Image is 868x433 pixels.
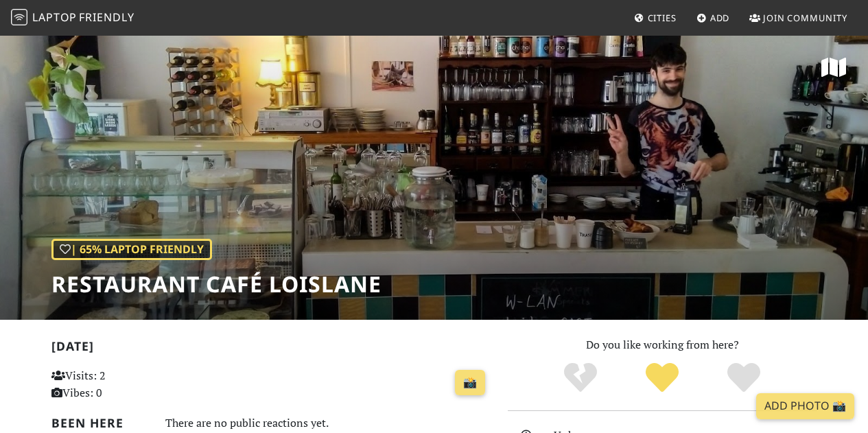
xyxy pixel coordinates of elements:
a: Cities [629,5,682,30]
a: 📸 [455,370,485,396]
a: LaptopFriendly LaptopFriendly [11,6,134,30]
p: Do you like working from here? [508,336,817,354]
span: Cities [648,12,677,24]
a: Join Community [744,5,853,30]
span: Join Community [763,12,847,24]
div: Yes [622,361,703,395]
h2: Been here [51,416,149,430]
p: Visits: 2 Vibes: 0 [51,367,187,402]
div: | 65% Laptop Friendly [51,239,212,261]
span: Laptop [32,10,77,25]
div: Definitely! [703,361,784,395]
a: Add [691,5,736,30]
a: Add Photo 📸 [756,393,854,419]
h1: Restaurant Café Loislane [51,271,382,297]
div: There are no public reactions yet. [165,413,491,433]
span: Add [710,12,730,24]
div: No [540,361,622,395]
span: Friendly [79,10,134,25]
h2: [DATE] [51,339,491,359]
img: LaptopFriendly [11,9,27,25]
